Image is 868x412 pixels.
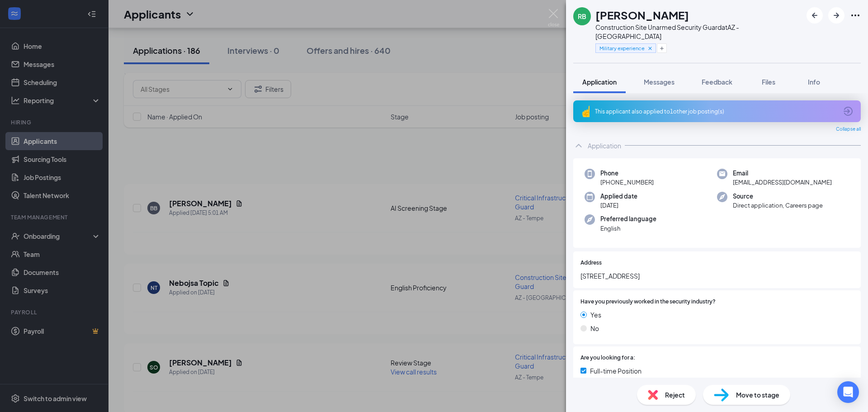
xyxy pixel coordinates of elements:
[600,201,637,210] span: [DATE]
[600,192,637,201] span: Applied date
[580,354,635,362] span: Are you looking for a:
[644,78,675,86] span: Messages
[595,7,689,23] h1: [PERSON_NAME]
[590,323,599,333] span: No
[837,381,859,403] div: Open Intercom Messenger
[809,10,820,21] svg: ArrowLeftNew
[836,126,861,133] span: Collapse all
[600,214,656,223] span: Preferred language
[843,106,854,117] svg: ArrowCircle
[762,78,775,86] span: Files
[807,7,823,24] button: ArrowLeftNew
[733,201,823,210] span: Direct application, Careers page
[573,140,584,151] svg: ChevronUp
[733,169,832,178] span: Email
[665,390,685,400] span: Reject
[850,10,861,21] svg: Ellipses
[595,23,802,41] div: Construction Site Unarmed Security Guard at AZ - [GEOGRAPHIC_DATA]
[580,259,602,267] span: Address
[595,108,837,115] div: This applicant also applied to 1 other job posting(s)
[733,178,832,187] span: [EMAIL_ADDRESS][DOMAIN_NAME]
[733,192,823,201] span: Source
[590,366,642,376] span: Full-time Position
[582,78,617,86] span: Application
[828,7,844,24] button: ArrowRight
[600,224,656,233] span: English
[831,10,842,21] svg: ArrowRight
[647,45,653,52] svg: Cross
[600,178,654,187] span: [PHONE_NUMBER]
[580,298,716,306] span: Have you previously worked in the security industry?
[590,310,601,320] span: Yes
[657,43,667,53] button: Plus
[578,12,586,21] div: RB
[599,44,645,52] span: Military experience
[659,46,665,51] svg: Plus
[736,390,779,400] span: Move to stage
[600,169,654,178] span: Phone
[808,78,820,86] span: Info
[580,271,854,281] span: [STREET_ADDRESS]
[588,141,621,150] div: Application
[702,78,732,86] span: Feedback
